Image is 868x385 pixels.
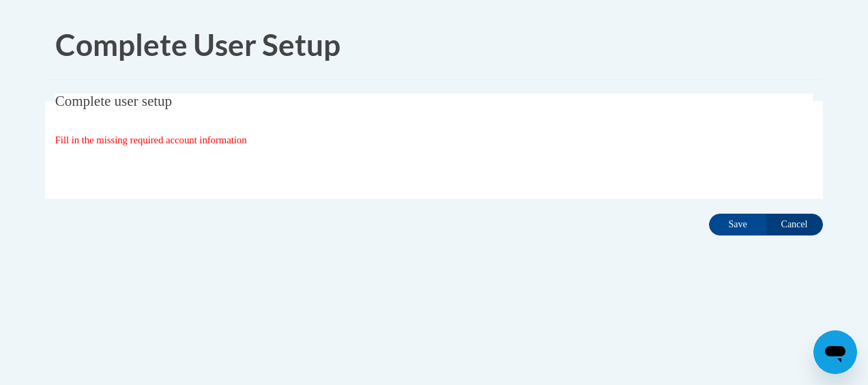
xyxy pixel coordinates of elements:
input: Save [709,214,766,236]
input: Cancel [766,214,823,236]
span: Complete user setup [55,93,172,109]
iframe: Button to launch messaging window [813,330,857,374]
span: Fill in the missing required account information [55,134,247,145]
span: Complete User Setup [55,27,341,62]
